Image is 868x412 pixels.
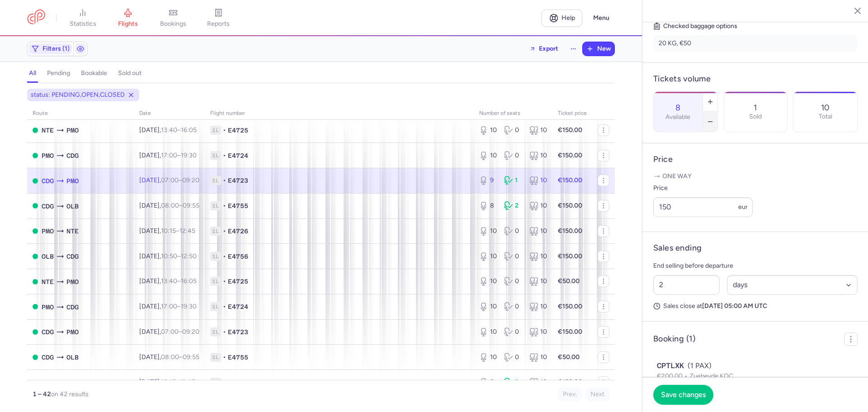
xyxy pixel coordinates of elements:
th: route [27,107,134,120]
span: PMO [42,302,54,312]
th: date [134,107,205,120]
strong: €150.00 [558,126,582,134]
span: CPTLXK [657,360,684,371]
span: 1L [210,327,221,336]
span: Filters (1) [42,45,70,52]
button: Save changes [653,385,713,405]
time: 09:55 [183,202,199,209]
a: statistics [60,8,105,28]
span: [DATE], [139,202,199,209]
div: 0 [504,353,522,362]
a: bookings [151,8,196,28]
a: Help [542,9,582,27]
button: Prev. [558,388,582,401]
h4: Sales ending [653,243,702,253]
span: reports [207,20,230,28]
span: CDG [42,327,54,337]
span: 1L [210,201,221,210]
span: OLB [42,251,54,261]
span: 1L [210,277,221,286]
time: 08:00 [161,353,179,361]
div: 0 [504,327,522,336]
span: CDG [66,151,79,161]
span: • [223,327,226,336]
span: [DATE], [139,227,195,235]
div: 8 [479,378,497,387]
span: PMO [42,226,54,236]
button: Next [585,388,609,401]
div: 2 [504,378,522,387]
div: 10 [529,151,547,160]
span: Help [561,14,575,21]
input: --- [653,197,753,217]
strong: €150.00 [558,202,582,209]
div: 10 [479,353,497,362]
time: 07:00 [161,176,179,184]
div: 10 [479,227,497,236]
span: • [223,201,226,210]
span: • [223,378,226,387]
time: 13:40 [161,277,177,285]
div: 10 [529,302,547,311]
span: status: PENDING,OPEN,CLOSED [31,90,125,99]
div: 1 [504,176,522,185]
h4: bookable [81,69,107,77]
span: CDG [66,251,79,261]
div: 10 [479,126,497,135]
span: E4726 [228,378,248,387]
button: CPTLXK(1 PAX)€200.00Zuebeyde KOC [657,360,854,381]
a: reports [196,8,241,28]
p: Sold [749,113,762,120]
h4: sold out [118,69,142,77]
span: [DATE], [139,126,197,134]
div: 10 [529,176,547,185]
li: 20 KG, €50 [653,35,858,52]
a: flights [105,8,151,28]
div: 10 [529,126,547,135]
div: 0 [504,227,522,236]
time: 16:05 [181,126,197,134]
span: – [161,303,197,310]
time: 07:00 [161,328,179,336]
div: 0 [504,126,522,135]
span: PMO [66,327,79,337]
time: 10:50 [161,252,177,260]
p: Sales close at [653,302,858,310]
span: • [223,227,226,236]
span: – [161,353,199,361]
span: – [161,126,197,134]
h4: Price [653,154,858,165]
button: Filters (1) [28,42,73,56]
time: 09:20 [182,176,199,184]
span: E4726 [228,227,248,236]
p: 1 [754,103,757,112]
span: – [161,252,197,260]
strong: €150.00 [558,176,582,184]
span: €200.00 [657,372,689,380]
h4: pending [47,69,70,77]
strong: [DATE] 05:00 AM UTC [702,302,767,310]
strong: €150.00 [558,378,582,386]
span: 1L [210,227,221,236]
span: PMO [42,151,54,161]
span: 1L [210,252,221,261]
p: 10 [821,103,830,112]
strong: €150.00 [558,152,582,159]
span: E4724 [228,151,248,160]
span: NTE [66,226,79,236]
span: Save changes [661,391,706,399]
span: Export [539,45,558,52]
span: eur [738,203,748,211]
time: 16:05 [181,277,197,285]
div: 10 [479,151,497,160]
input: ## [653,275,720,295]
span: [DATE], [139,328,199,336]
div: 0 [504,277,522,286]
time: 19:30 [181,303,197,310]
span: – [161,176,199,184]
div: (1 PAX) [657,360,854,371]
strong: €150.00 [558,303,582,310]
span: PMO [66,125,79,135]
span: E4725 [228,126,248,135]
time: 17:00 [161,152,177,159]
